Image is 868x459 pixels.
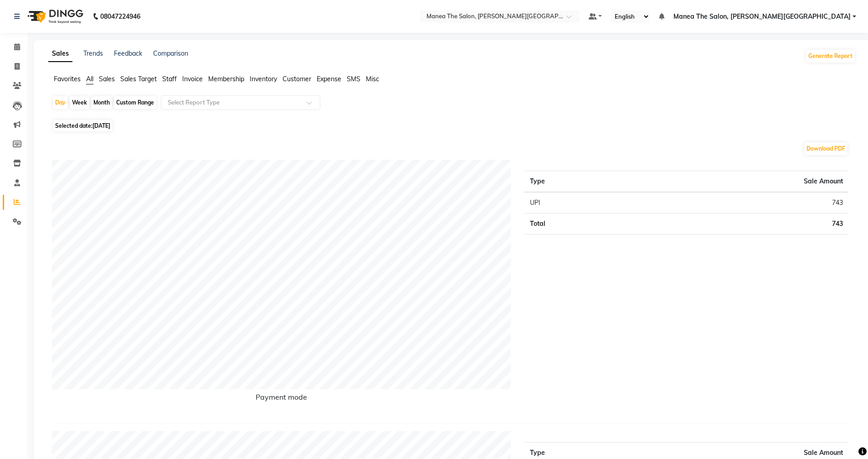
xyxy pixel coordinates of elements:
[91,96,112,109] div: Month
[86,75,93,83] span: All
[114,49,142,57] a: Feedback
[524,192,636,214] td: UPI
[366,75,379,83] span: Misc
[153,49,188,57] a: Comparison
[23,4,86,29] img: logo
[99,75,115,83] span: Sales
[673,12,851,21] span: Manea The Salon, [PERSON_NAME][GEOGRAPHIC_DATA]
[100,4,140,29] b: 08047224946
[637,214,848,235] td: 743
[524,214,636,235] td: Total
[83,49,103,57] a: Trends
[52,393,511,405] h6: Payment mode
[53,96,68,109] div: Day
[70,96,89,109] div: Week
[317,75,341,83] span: Expense
[54,75,81,83] span: Favorites
[524,171,636,193] th: Type
[250,75,277,83] span: Inventory
[114,96,156,109] div: Custom Range
[48,46,72,62] a: Sales
[806,50,855,63] button: Generate Report
[53,120,113,131] span: Selected date:
[804,142,847,155] button: Download PDF
[208,75,244,83] span: Membership
[182,75,203,83] span: Invoice
[282,75,311,83] span: Customer
[637,171,848,193] th: Sale Amount
[162,75,177,83] span: Staff
[347,75,360,83] span: SMS
[92,122,110,129] span: [DATE]
[120,75,157,83] span: Sales Target
[637,192,848,214] td: 743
